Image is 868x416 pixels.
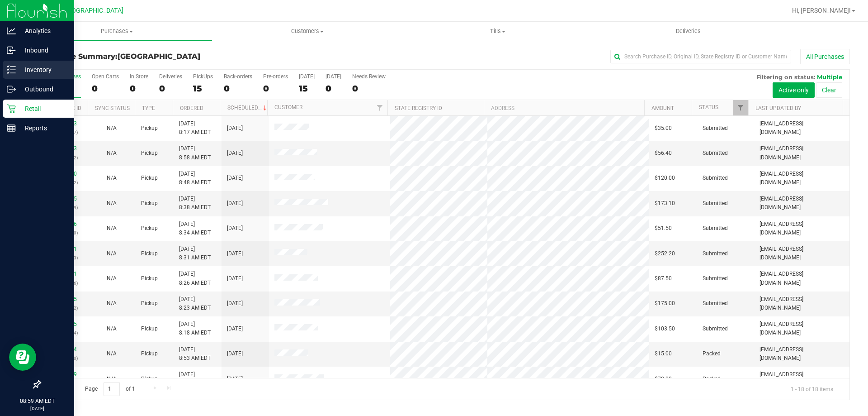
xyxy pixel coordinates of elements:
[141,174,158,182] span: Pickup
[107,225,117,231] span: Not Applicable
[179,144,211,162] span: [DATE] 8:58 AM EDT
[655,149,672,158] span: $56.40
[212,27,402,35] span: Customers
[179,270,211,287] span: [DATE] 8:26 AM EDT
[703,274,728,283] span: Submitted
[107,350,117,357] span: Not Applicable
[107,376,117,382] span: Not Applicable
[52,246,77,252] a: 11832631
[107,200,117,206] span: Not Applicable
[759,144,844,162] span: [EMAIL_ADDRESS][DOMAIN_NAME]
[703,249,728,258] span: Submitted
[733,100,748,115] a: Filter
[263,83,288,94] div: 0
[227,325,243,333] span: [DATE]
[104,382,120,396] input: 1
[52,171,77,177] a: 11832670
[179,195,211,212] span: [DATE] 8:38 AM EDT
[816,82,842,98] button: Clear
[703,224,728,233] span: Submitted
[703,174,728,182] span: Submitted
[141,349,158,358] span: Pickup
[22,27,212,35] span: Purchases
[141,325,158,333] span: Pickup
[16,84,70,95] p: Outbound
[4,405,70,412] p: [DATE]
[107,124,117,133] button: N/A
[16,64,70,75] p: Inventory
[703,375,721,383] span: Packed
[107,224,117,233] button: N/A
[22,22,212,41] a: Purchases
[7,104,16,113] inline-svg: Retail
[4,397,70,405] p: 08:59 AM EDT
[373,100,387,115] a: Filter
[92,83,119,94] div: 0
[179,120,211,137] span: [DATE] 8:17 AM EDT
[759,295,844,312] span: [EMAIL_ADDRESS][DOMAIN_NAME]
[227,124,243,133] span: [DATE]
[703,199,728,208] span: Submitted
[107,250,117,257] span: Not Applicable
[16,103,70,114] p: Retail
[16,25,70,36] p: Analytics
[107,174,117,182] button: N/A
[759,170,844,187] span: [EMAIL_ADDRESS][DOMAIN_NAME]
[759,220,844,237] span: [EMAIL_ADDRESS][DOMAIN_NAME]
[403,27,592,35] span: Tills
[179,220,211,237] span: [DATE] 8:34 AM EDT
[193,73,213,80] div: PickUps
[759,120,844,137] span: [EMAIL_ADDRESS][DOMAIN_NAME]
[227,224,243,233] span: [DATE]
[402,22,593,41] a: Tills
[759,245,844,262] span: [EMAIL_ADDRESS][DOMAIN_NAME]
[180,105,203,111] a: Ordered
[141,149,158,158] span: Pickup
[107,249,117,258] button: N/A
[655,124,672,133] span: $35.00
[655,325,675,333] span: $103.50
[7,85,16,94] inline-svg: Outbound
[655,249,675,258] span: $252.20
[179,320,211,337] span: [DATE] 8:18 AM EDT
[107,125,117,131] span: Not Applicable
[800,49,850,64] button: All Purchases
[141,199,158,208] span: Pickup
[325,83,341,94] div: 0
[227,105,269,111] a: Scheduled
[759,195,844,212] span: [EMAIL_ADDRESS][DOMAIN_NAME]
[179,345,211,363] span: [DATE] 8:53 AM EDT
[107,325,117,333] button: N/A
[107,149,117,158] button: N/A
[227,199,243,208] span: [DATE]
[655,349,672,358] span: $15.00
[655,199,675,208] span: $173.10
[655,375,672,383] span: $72.00
[52,120,77,127] a: 11832603
[703,149,728,158] span: Submitted
[193,83,213,94] div: 15
[817,73,842,81] span: Multiple
[107,175,117,181] span: Not Applicable
[107,299,117,308] button: N/A
[703,349,721,358] span: Packed
[227,249,243,258] span: [DATE]
[655,224,672,233] span: $51.50
[52,321,77,327] a: 11832605
[159,73,182,80] div: Deliveries
[212,22,402,41] a: Customers
[61,7,123,14] span: [GEOGRAPHIC_DATA]
[141,249,158,258] span: Pickup
[227,149,243,158] span: [DATE]
[7,26,16,35] inline-svg: Analytics
[141,224,158,233] span: Pickup
[759,370,844,387] span: [EMAIL_ADDRESS][DOMAIN_NAME]
[699,104,718,110] a: Status
[107,349,117,358] button: N/A
[52,221,77,227] a: 11832636
[655,174,675,182] span: $120.00
[16,123,70,134] p: Reports
[107,274,117,283] button: N/A
[7,46,16,55] inline-svg: Inbound
[52,271,77,277] a: 11832621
